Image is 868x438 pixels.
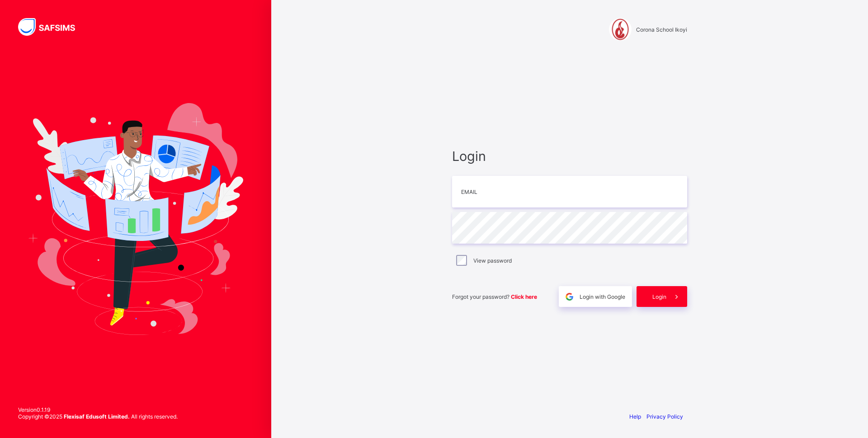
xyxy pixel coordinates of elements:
img: google.396cfc9801f0270233282035f929180a.svg [564,292,575,302]
a: Privacy Policy [646,413,683,420]
strong: Flexisaf Edusoft Limited. [64,413,130,420]
img: Hero Image [28,103,243,334]
label: View password [473,257,512,264]
span: Login [652,293,666,300]
span: Login with Google [580,293,625,300]
span: Forgot your password? [452,293,537,300]
span: Version 0.1.19 [18,406,178,413]
a: Click here [511,293,537,300]
span: Copyright © 2025 All rights reserved. [18,413,178,420]
img: SAFSIMS Logo [18,18,86,36]
span: Corona School Ikoyi [636,26,687,33]
span: Login [452,148,687,164]
a: Help [629,413,641,420]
